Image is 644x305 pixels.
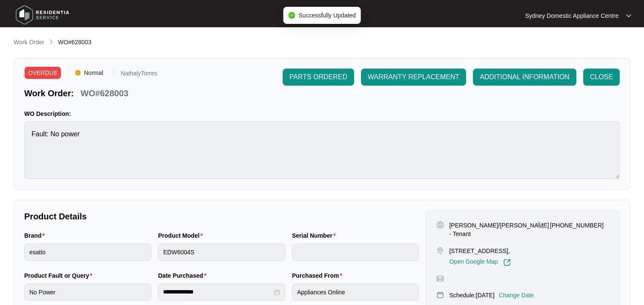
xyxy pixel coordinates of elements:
[503,259,511,266] img: Link-External
[24,284,151,301] input: Product Fault or Query
[24,231,48,240] label: Brand
[590,72,613,82] span: CLOSE
[449,221,549,238] p: [PERSON_NAME]/[PERSON_NAME] - Tenant
[283,69,354,86] button: PARTS ORDERED
[58,39,92,46] span: WO#628003
[436,275,444,282] img: map-pin
[499,291,534,299] p: Change Date
[292,244,419,261] input: Serial Number
[158,244,285,261] input: Product Model
[368,72,459,82] span: WARRANTY REPLACEMENT
[14,38,44,46] p: Work Order
[24,66,61,79] span: OVERDUE
[449,291,494,299] p: Schedule: [DATE]
[13,2,72,28] img: residentia service logo
[583,69,620,86] button: CLOSE
[550,221,604,230] p: [PHONE_NUMBER]
[449,247,510,255] p: [STREET_ADDRESS],
[361,69,466,86] button: WARRANTY REPLACEMENT
[12,38,46,47] a: Work Order
[158,271,209,280] label: Date Purchased
[298,12,356,19] span: Successfully Updated
[80,66,106,79] span: Normal
[24,244,151,261] input: Brand
[48,38,54,45] img: chevron-right
[480,72,570,82] span: ADDITIONAL INFORMATION
[626,14,631,18] img: dropdown arrow
[120,70,157,79] p: NathalyTorres
[537,221,545,229] img: map-pin
[24,121,620,179] textarea: Fault: No power
[292,271,346,280] label: Purchased From
[289,72,347,82] span: PARTS ORDERED
[24,87,74,99] p: Work Order:
[24,210,419,222] p: Product Details
[24,109,620,118] p: WO Description:
[449,259,510,266] a: Open Google Map
[158,231,206,240] label: Product Model
[436,247,444,254] img: map-pin
[163,288,272,296] input: Date Purchased
[436,221,444,229] img: user-pin
[75,70,80,75] img: Vercel Logo
[292,284,419,301] input: Purchased From
[288,12,295,19] span: check-circle
[24,271,96,280] label: Product Fault or Query
[292,231,339,240] label: Serial Number
[473,69,576,86] button: ADDITIONAL INFORMATION
[436,291,444,299] img: map-pin
[80,87,128,99] p: WO#628003
[525,12,618,20] p: Sydney Domestic Appliance Centre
